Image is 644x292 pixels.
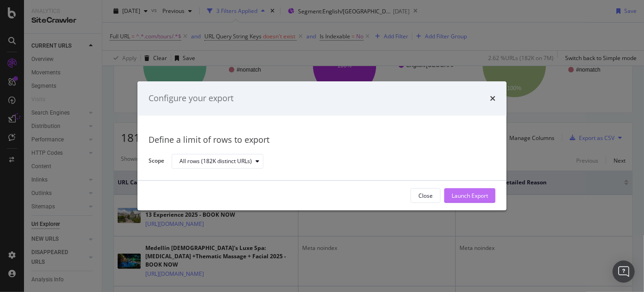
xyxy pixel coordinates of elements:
[490,92,495,104] div: times
[444,189,495,203] button: Launch Export
[418,192,433,200] div: Close
[172,154,263,169] button: All rows (182K distinct URLs)
[137,81,507,210] div: modal
[179,158,252,164] div: All rows (182K distinct URLs)
[411,189,441,203] button: Close
[149,157,164,167] label: Scope
[149,134,495,146] div: Define a limit of rows to export
[613,261,635,283] div: Open Intercom Messenger
[149,92,233,104] div: Configure your export
[452,192,488,200] div: Launch Export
